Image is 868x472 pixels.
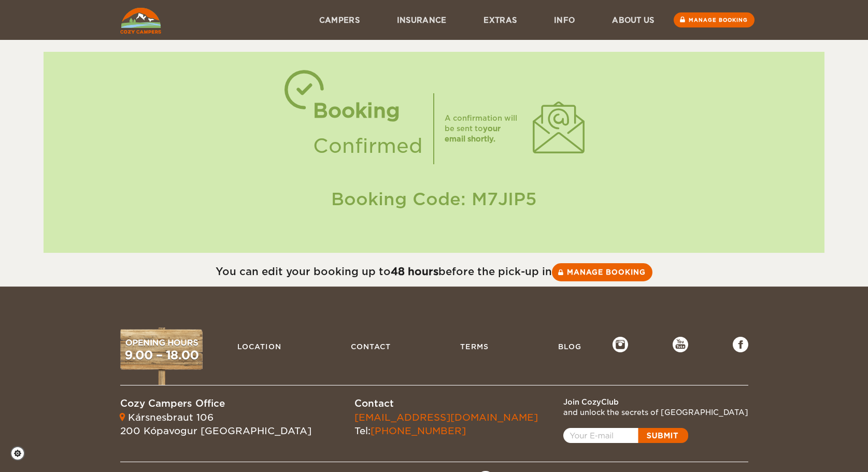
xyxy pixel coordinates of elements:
[313,93,423,128] div: Booking
[553,337,587,356] a: Blog
[552,263,652,281] a: Manage booking
[120,397,311,410] div: Cozy Campers Office
[391,265,438,278] strong: 48 hours
[371,425,466,436] a: [PHONE_NUMBER]
[346,337,396,356] a: Contact
[232,337,287,356] a: Location
[563,428,688,443] a: Open popup
[120,411,311,437] div: Kársnesbraut 106 200 Kópavogur [GEOGRAPHIC_DATA]
[120,8,161,34] img: Cozy Campers
[445,113,522,144] div: A confirmation will be sent to
[455,337,494,356] a: Terms
[354,411,538,437] div: Tel:
[10,446,32,461] a: Cookie settings
[674,12,755,27] a: Manage booking
[354,397,538,410] div: Contact
[54,187,815,211] div: Booking Code: M7JIP5
[354,412,538,423] a: [EMAIL_ADDRESS][DOMAIN_NAME]
[313,128,423,164] div: Confirmed
[563,397,748,407] div: Join CozyClub
[563,407,748,418] div: and unlock the secrets of [GEOGRAPHIC_DATA]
